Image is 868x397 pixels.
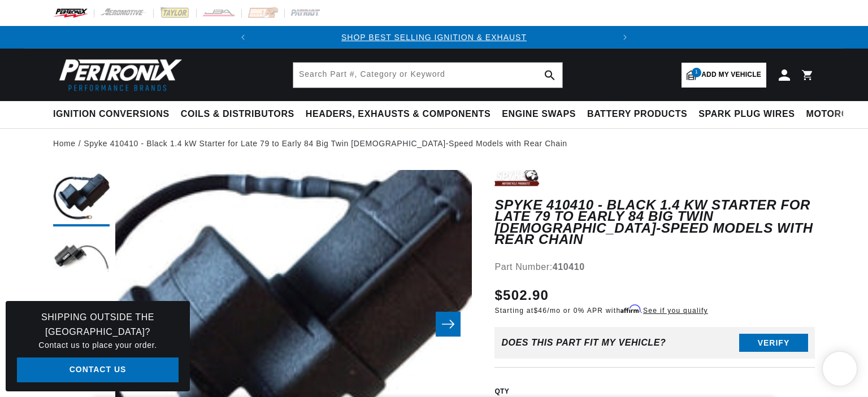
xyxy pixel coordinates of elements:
p: Starting at /mo or 0% APR with . [494,306,708,316]
span: $502.90 [494,285,549,306]
div: Does This part fit My vehicle? [501,338,666,348]
button: Load image 1 in gallery view [53,170,110,226]
summary: Battery Products [581,101,693,128]
span: Coils & Distributors [181,108,294,120]
a: 1Add my vehicle [682,63,766,88]
span: Spark Plug Wires [698,108,795,120]
div: 1 of 2 [254,31,614,43]
a: Spyke 410410 - Black 1.4 kW Starter for Late 79 to Early 84 Big Twin [DEMOGRAPHIC_DATA]-Speed Mod... [84,137,567,150]
a: See if you qualify - Learn more about Affirm Financing (opens in modal) [643,307,708,315]
span: 1 [692,68,701,77]
button: Load image 2 in gallery view [53,232,110,289]
strong: 410410 [553,262,585,272]
summary: Spark Plug Wires [693,101,800,128]
summary: Coils & Distributors [175,101,300,128]
button: search button [537,63,562,88]
div: Announcement [254,31,614,43]
img: Pertronix [53,55,183,94]
slideshow-component: Translation missing: en.sections.announcements.announcement_bar [25,26,843,49]
p: Contact us to place your order. [17,339,179,351]
span: Affirm [620,305,640,313]
button: Slide right [436,312,461,337]
button: Verify [739,334,808,352]
button: Translation missing: en.sections.announcements.next_announcement [614,26,636,49]
span: Battery Products [587,108,687,120]
a: SHOP BEST SELLING IGNITION & EXHAUST [341,33,527,42]
h3: Shipping Outside the [GEOGRAPHIC_DATA]? [17,310,179,339]
summary: Headers, Exhausts & Components [300,101,496,128]
a: Home [53,137,76,150]
a: Contact Us [17,357,179,383]
summary: Ignition Conversions [53,101,175,128]
span: Add my vehicle [701,69,761,80]
span: Ignition Conversions [53,108,170,120]
summary: Engine Swaps [496,101,581,128]
label: QTY [494,387,815,396]
nav: breadcrumbs [53,137,815,150]
span: $46 [533,307,547,315]
h1: Spyke 410410 - Black 1.4 kW Starter for Late 79 to Early 84 Big Twin [DEMOGRAPHIC_DATA]-Speed Mod... [494,199,815,246]
div: Part Number: [494,260,815,274]
input: Search Part #, Category or Keyword [293,63,562,88]
span: Engine Swaps [502,108,576,120]
span: Headers, Exhausts & Components [306,108,491,120]
button: Translation missing: en.sections.announcements.previous_announcement [232,26,254,49]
